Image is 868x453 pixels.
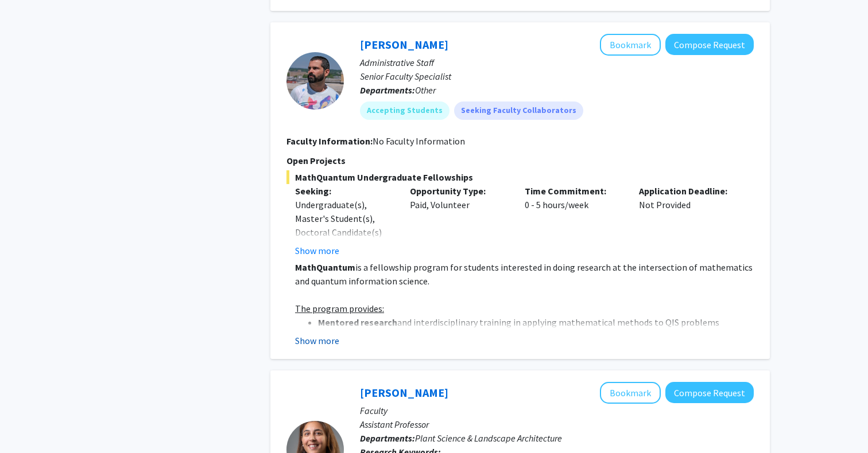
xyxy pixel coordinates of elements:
a: [PERSON_NAME] [360,37,448,52]
button: Add Macarena Farcuh Yuri to Bookmarks [600,382,661,404]
mat-chip: Seeking Faculty Collaborators [454,101,583,120]
span: Other [415,84,436,96]
p: Open Projects [286,154,754,167]
li: and interdisciplinary training in applying mathematical methods to QIS problems [318,315,754,329]
button: Compose Request to Macarena Farcuh Yuri [665,382,754,403]
p: Time Commitment: [525,184,622,198]
b: Faculty Information: [286,135,373,147]
p: Seeking: [295,184,393,198]
strong: MathQuantum [295,261,355,273]
div: Paid, Volunteer [401,184,516,257]
a: [PERSON_NAME] [360,385,448,400]
p: is a fellowship program for students interested in doing research at the intersection of mathemat... [295,260,754,288]
span: No Faculty Information [373,135,465,147]
span: MathQuantum Undergraduate Fellowships [286,170,754,184]
button: Show more [295,244,339,257]
b: Departments: [360,432,415,444]
p: Administrative Staff [360,56,754,69]
div: Undergraduate(s), Master's Student(s), Doctoral Candidate(s) (PhD, MD, DMD, PharmD, etc.), Postdo... [295,198,393,308]
mat-chip: Accepting Students [360,101,449,120]
button: Show more [295,334,339,347]
p: Senior Faculty Specialist [360,69,754,83]
span: Plant Science & Landscape Architecture [415,432,562,444]
div: Not Provided [630,184,745,257]
u: The program provides: [295,303,384,314]
p: Assistant Professor [360,417,754,431]
p: Faculty [360,404,754,417]
strong: Mentored research [318,317,397,328]
p: Opportunity Type: [410,184,507,198]
button: Add Daniel Serrano to Bookmarks [600,34,661,56]
b: Departments: [360,84,415,96]
p: Application Deadline: [639,184,737,198]
iframe: Chat [9,401,49,444]
button: Compose Request to Daniel Serrano [665,34,754,55]
div: 0 - 5 hours/week [516,184,631,257]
